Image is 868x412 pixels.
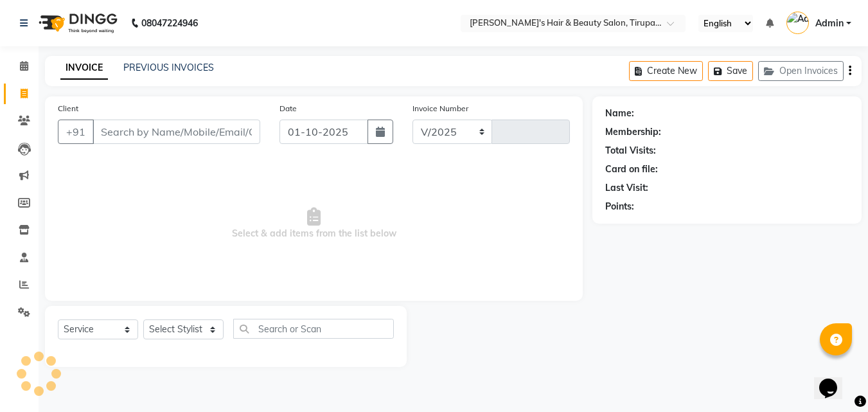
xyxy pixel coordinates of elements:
img: Admin [786,12,809,34]
div: Total Visits: [605,144,656,157]
div: Points: [605,200,634,213]
iframe: chat widget [814,361,855,399]
span: Select & add items from the list below [58,159,570,288]
button: Create New [629,61,703,81]
button: +91 [58,120,94,144]
label: Invoice Number [412,103,468,114]
button: Save [708,61,753,81]
span: Admin [815,17,844,30]
input: Search by Name/Mobile/Email/Code [93,120,260,144]
div: Last Visit: [605,181,648,195]
a: INVOICE [60,57,108,80]
input: Search or Scan [233,319,394,339]
label: Date [279,103,297,114]
img: logo [33,5,121,41]
div: Membership: [605,125,661,139]
div: Card on file: [605,163,658,176]
label: Client [58,103,78,114]
div: Name: [605,107,634,120]
b: 08047224946 [141,5,198,41]
button: Open Invoices [758,61,844,81]
a: PREVIOUS INVOICES [123,62,214,73]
